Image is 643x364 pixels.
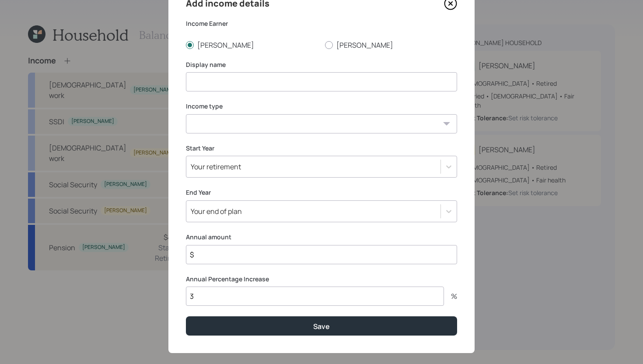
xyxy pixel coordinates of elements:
div: Save [313,322,330,331]
div: Your end of plan [191,206,242,216]
label: Display name [186,60,457,69]
label: Start Year [186,144,457,153]
label: Annual amount [186,233,457,241]
div: % [444,293,457,300]
label: Income Earner [186,19,457,28]
label: End Year [186,188,457,197]
label: Income type [186,102,457,111]
label: [PERSON_NAME] [325,40,457,50]
button: Save [186,316,457,335]
label: [PERSON_NAME] [186,40,318,50]
div: Your retirement [191,162,241,171]
label: Annual Percentage Increase [186,275,457,283]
